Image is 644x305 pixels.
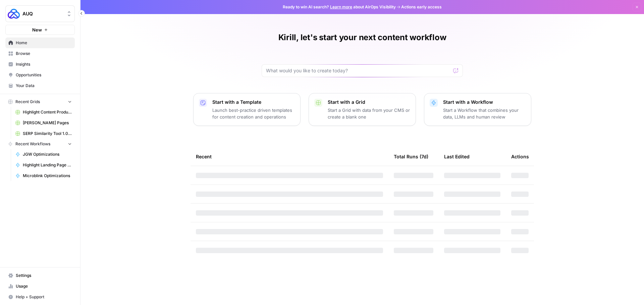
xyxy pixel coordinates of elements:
a: Usage [5,281,75,292]
span: Help + Support [16,294,72,300]
span: Browse [16,51,72,57]
span: Highlight Content Production [23,109,72,115]
button: Recent Grids [5,97,75,107]
button: Help + Support [5,292,75,302]
span: Recent Workflows [15,141,50,147]
a: JGW Optimizations [12,149,75,160]
div: Total Runs (7d) [394,147,428,166]
p: Start a Workflow that combines your data, LLMs and human review [443,107,526,120]
span: Opportunities [16,72,72,78]
span: Home [16,40,72,46]
button: Start with a TemplateLaunch best-practice driven templates for content creation and operations [193,93,301,126]
span: Usage [16,283,72,289]
span: AUQ [22,10,63,17]
a: Highlight Landing Page Content [12,160,75,170]
a: Highlight Content Production [12,107,75,118]
a: Opportunities [5,70,75,80]
span: Recent Grids [15,99,40,105]
button: Workspace: AUQ [5,5,75,22]
p: Start with a Grid [328,99,410,105]
span: SERP Similarity Tool 1.0 Grid [23,131,72,137]
a: Learn more [330,4,352,9]
span: New [32,26,42,33]
p: Start with a Template [212,99,295,105]
div: Last Edited [444,147,470,166]
a: Insights [5,59,75,70]
h1: Kirill, let's start your next content workflow [278,32,446,43]
button: Start with a WorkflowStart a Workflow that combines your data, LLMs and human review [424,93,531,126]
p: Launch best-practice driven templates for content creation and operations [212,107,295,120]
a: [PERSON_NAME] Pages [12,118,75,128]
span: Insights [16,61,72,67]
a: Browse [5,48,75,59]
a: Your Data [5,80,75,91]
span: Your Data [16,83,72,89]
span: Actions early access [401,4,442,10]
span: Microblink Optimizations [23,173,72,179]
span: JGW Optimizations [23,151,72,157]
input: What would you like to create today? [266,67,450,74]
a: Settings [5,270,75,281]
button: Recent Workflows [5,139,75,149]
button: New [5,25,75,35]
span: Settings [16,273,72,279]
a: Microblink Optimizations [12,170,75,181]
div: Actions [511,147,529,166]
p: Start with a Workflow [443,99,526,105]
span: Ready to win AI search? about AirOps Visibility [283,4,396,10]
a: Home [5,37,75,48]
a: SERP Similarity Tool 1.0 Grid [12,128,75,139]
p: Start a Grid with data from your CMS or create a blank one [328,107,410,120]
div: Recent [196,147,383,166]
span: [PERSON_NAME] Pages [23,120,72,126]
button: Start with a GridStart a Grid with data from your CMS or create a blank one [309,93,416,126]
img: AUQ Logo [8,8,20,20]
span: Highlight Landing Page Content [23,162,72,168]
